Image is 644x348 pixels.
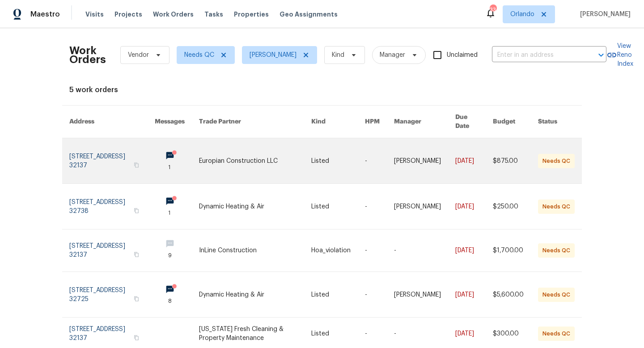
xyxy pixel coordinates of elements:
[132,250,140,259] button: Copy Address
[387,229,448,272] td: -
[490,5,496,14] div: 33
[358,184,387,229] td: -
[192,184,304,229] td: Dynamic Heating & Air
[192,229,304,272] td: InLine Construction
[69,46,106,64] h2: Work Orders
[358,272,387,318] td: -
[204,11,223,17] span: Tasks
[358,138,387,184] td: -
[250,51,297,59] span: [PERSON_NAME]
[69,85,575,94] div: 5 work orders
[387,272,448,318] td: [PERSON_NAME]
[234,10,269,19] span: Properties
[30,10,60,19] span: Maestro
[531,106,582,138] th: Status
[153,10,194,19] span: Work Orders
[358,229,387,272] td: -
[358,106,387,138] th: HPM
[192,138,304,184] td: Europian Construction LLC
[448,106,486,138] th: Due Date
[132,161,140,169] button: Copy Address
[387,138,448,184] td: [PERSON_NAME]
[387,184,448,229] td: [PERSON_NAME]
[304,229,358,272] td: Hoa_violation
[148,106,192,138] th: Messages
[192,272,304,318] td: Dynamic Heating & Air
[447,51,478,60] span: Unclaimed
[304,184,358,229] td: Listed
[576,10,631,19] span: [PERSON_NAME]
[304,138,358,184] td: Listed
[62,106,148,138] th: Address
[606,42,633,68] a: View Reno Index
[114,10,142,19] span: Projects
[595,49,607,61] button: Open
[387,106,448,138] th: Manager
[492,48,581,62] input: Enter in an address
[280,10,338,19] span: Geo Assignments
[192,106,304,138] th: Trade Partner
[132,334,140,342] button: Copy Address
[184,51,214,59] span: Needs QC
[304,106,358,138] th: Kind
[304,272,358,318] td: Listed
[510,10,534,19] span: Orlando
[128,51,149,59] span: Vendor
[132,295,140,303] button: Copy Address
[85,10,104,19] span: Visits
[486,106,531,138] th: Budget
[132,207,140,215] button: Copy Address
[332,51,344,59] span: Kind
[380,51,405,59] span: Manager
